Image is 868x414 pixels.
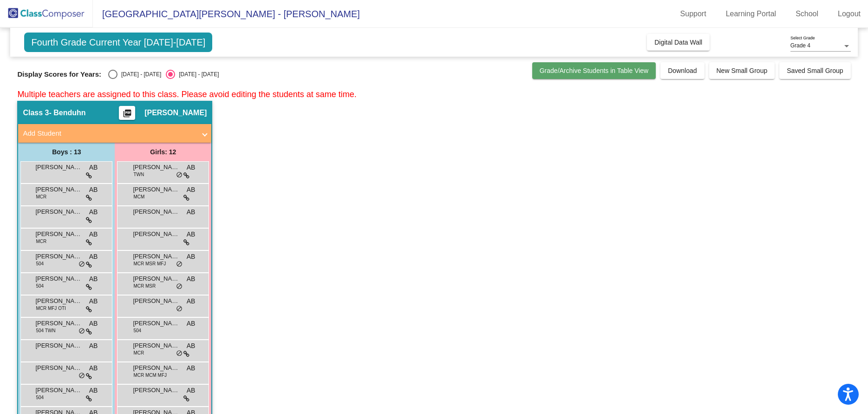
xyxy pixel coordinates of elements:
[18,124,211,143] mat-expansion-panel-header: Add Student
[35,163,82,172] span: [PERSON_NAME]
[830,7,868,21] a: Logout
[133,386,179,395] span: [PERSON_NAME]
[133,163,179,172] span: [PERSON_NAME]
[89,386,98,395] span: AB
[187,319,196,329] span: AB
[133,349,144,356] span: MCR
[35,274,82,283] span: [PERSON_NAME]
[133,207,179,217] span: [PERSON_NAME]
[35,319,82,328] span: [PERSON_NAME]
[89,185,98,195] span: AB
[36,305,65,312] span: MCR MFJ OTI
[187,274,196,284] span: AB
[35,207,82,217] span: [PERSON_NAME]
[176,171,183,179] span: do_not_disturb_alt
[668,67,697,74] span: Download
[117,70,161,79] div: [DATE] - [DATE]
[89,341,98,351] span: AB
[36,238,46,245] span: MCR
[23,108,49,118] span: Class 3
[187,185,196,195] span: AB
[175,70,219,79] div: [DATE] - [DATE]
[89,230,98,239] span: AB
[660,62,704,79] button: Download
[78,328,85,335] span: do_not_disturb_alt
[779,62,850,79] button: Saved Small Group
[35,386,82,395] span: [PERSON_NAME]
[187,163,196,172] span: AB
[187,252,196,262] span: AB
[78,261,85,268] span: do_not_disturb_alt
[35,296,82,306] span: [PERSON_NAME]
[17,70,101,79] span: Display Scores for Years:
[133,319,179,328] span: [PERSON_NAME]
[133,372,167,379] span: MCR MCM MFJ
[119,106,135,120] button: Print Students Details
[89,207,98,217] span: AB
[35,230,82,239] span: [PERSON_NAME]
[133,260,166,267] span: MCR MSR MFJ
[35,185,82,194] span: [PERSON_NAME]
[93,7,360,21] span: [GEOGRAPHIC_DATA][PERSON_NAME] - [PERSON_NAME]
[89,296,98,306] span: AB
[17,90,356,99] span: Multiple teachers are assigned to this class. Please avoid editing the students at same time.
[36,394,44,401] span: 504
[133,193,144,200] span: MCM
[89,363,98,373] span: AB
[176,350,183,357] span: do_not_disturb_alt
[133,252,179,261] span: [PERSON_NAME]
[673,7,714,21] a: Support
[133,363,179,373] span: [PERSON_NAME]
[133,327,141,334] span: 504
[36,260,44,267] span: 504
[115,143,211,161] div: Girls: 12
[788,7,826,21] a: School
[35,341,82,350] span: [PERSON_NAME]
[133,296,179,306] span: [PERSON_NAME]
[122,109,133,122] mat-icon: picture_as_pdf
[718,7,784,21] a: Learning Portal
[647,34,710,51] button: Digital Data Wall
[709,62,775,79] button: New Small Group
[144,108,207,118] span: [PERSON_NAME]
[187,230,196,239] span: AB
[133,185,179,194] span: [PERSON_NAME]
[176,305,183,313] span: do_not_disturb_alt
[89,163,98,172] span: AB
[108,70,219,79] mat-radio-group: Select an option
[187,296,196,306] span: AB
[187,386,196,395] span: AB
[654,39,702,46] span: Digital Data Wall
[532,62,656,79] button: Grade/Archive Students in Table View
[36,327,55,334] span: 504 TWN
[18,143,115,161] div: Boys : 13
[717,67,768,74] span: New Small Group
[187,363,196,373] span: AB
[49,108,85,118] span: - Benduhn
[540,67,649,74] span: Grade/Archive Students in Table View
[35,363,82,373] span: [PERSON_NAME]
[133,171,144,178] span: TWN
[176,261,183,268] span: do_not_disturb_alt
[36,283,44,289] span: 504
[176,283,183,290] span: do_not_disturb_alt
[35,252,82,261] span: [PERSON_NAME]
[133,274,179,283] span: [PERSON_NAME]
[133,341,179,350] span: [PERSON_NAME]
[89,274,98,284] span: AB
[187,341,196,351] span: AB
[787,67,843,74] span: Saved Small Group
[187,207,196,217] span: AB
[78,372,85,380] span: do_not_disturb_alt
[89,319,98,329] span: AB
[133,230,179,239] span: [PERSON_NAME]
[23,128,196,139] mat-panel-title: Add Student
[36,193,46,200] span: MCR
[24,33,212,52] span: Fourth Grade Current Year [DATE]-[DATE]
[790,42,810,49] span: Grade 4
[133,283,156,289] span: MCR MSR
[89,252,98,262] span: AB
